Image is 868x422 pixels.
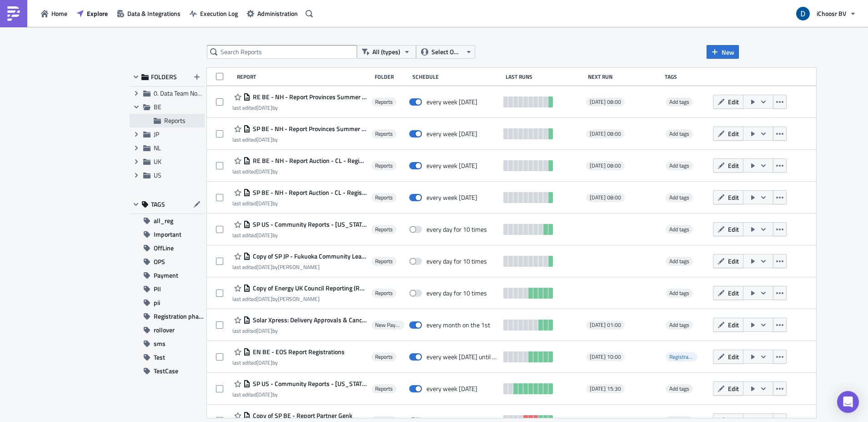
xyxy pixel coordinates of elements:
[375,130,393,137] span: Reports
[154,143,161,153] span: NL
[728,224,739,234] span: Edit
[87,9,108,18] span: Explore
[154,364,178,378] span: TestCase
[130,296,205,310] button: pii
[375,162,393,169] span: Reports
[154,170,161,180] span: US
[130,364,205,378] button: TestCase
[251,157,366,165] span: RE BE - NH - Report Auction - CL - Registraties en Acceptatie fase Fall 2025
[669,161,689,170] span: Add tags
[426,130,477,138] div: every week on Monday
[232,136,366,143] div: last edited by
[154,102,161,112] span: BE
[666,193,693,202] span: Add tags
[426,257,487,265] div: every day for 10 times
[669,225,689,234] span: Add tags
[426,193,477,202] div: every week on Monday
[375,290,393,297] span: Reports
[251,284,366,292] span: Copy of Energy UK Council Reporting (Registration)
[728,352,739,361] span: Edit
[72,6,112,20] a: Explore
[669,97,689,106] span: Add tags
[130,310,205,323] button: Registration phase
[426,289,487,297] div: every day for 10 times
[590,162,621,169] span: [DATE] 08:00
[130,282,205,296] button: PII
[666,352,697,361] span: Registration phase
[669,289,689,297] span: Add tags
[251,125,366,133] span: SP BE - NH - Report Provinces Summer 2025 Installations
[251,348,345,356] span: EN BE - EOS Report Registrations
[256,135,272,144] time: 2025-09-03T09:42:45Z
[130,241,205,255] button: OffLine
[130,337,205,351] button: sms
[127,9,181,18] span: Data & Integrations
[375,226,393,233] span: Reports
[154,310,205,323] span: Registration phase
[232,359,345,366] div: last edited by
[51,9,67,18] span: Home
[426,385,477,393] div: every week on Tuesday
[251,380,366,388] span: SP US - Community Reports - Minnesota
[375,98,393,106] span: Reports
[256,326,272,335] time: 2025-07-29T11:50:22Z
[237,73,370,80] div: Report
[154,323,175,337] span: rollover
[588,73,660,80] div: Next Run
[251,412,352,420] span: Copy of SP BE - Report Partner Genk
[375,194,393,201] span: Reports
[590,321,621,329] span: [DATE] 01:00
[728,193,739,202] span: Edit
[666,384,693,393] span: Add tags
[375,321,401,329] span: New Payment Process Reports
[426,162,477,170] div: every week on Monday
[590,98,621,106] span: [DATE] 08:00
[154,228,181,241] span: Important
[154,241,174,255] span: OffLine
[256,390,272,399] time: 2025-08-12T13:33:39Z
[426,353,499,361] div: every week on Monday until October 22, 2025
[207,45,357,59] input: Search Reports
[590,385,621,392] span: [DATE] 15:30
[256,167,272,176] time: 2025-09-03T09:38:36Z
[256,295,272,303] time: 2025-08-27T12:50:05Z
[357,45,416,59] button: All (types)
[232,232,366,239] div: last edited by
[728,384,739,393] span: Edit
[154,282,161,296] span: PII
[669,384,689,393] span: Add tags
[151,73,177,81] span: FOLDERS
[375,73,408,80] div: Folder
[590,130,621,137] span: [DATE] 08:00
[506,73,583,80] div: Last Runs
[257,9,298,18] span: Administration
[669,129,689,138] span: Add tags
[728,129,739,138] span: Edit
[795,6,811,21] img: Avatar
[426,321,490,329] div: every month on the 1st
[728,97,739,107] span: Edit
[817,9,846,18] span: iChoosr BV
[669,193,689,202] span: Add tags
[669,320,689,329] span: Add tags
[130,228,205,241] button: Important
[256,103,272,112] time: 2025-09-03T09:43:56Z
[722,47,734,57] span: New
[590,353,621,361] span: [DATE] 10:00
[713,190,743,204] button: Edit
[232,327,366,334] div: last edited by
[707,45,739,59] button: New
[232,200,366,207] div: last edited by
[728,288,739,298] span: Edit
[713,350,743,364] button: Edit
[200,9,238,18] span: Execution Log
[713,222,743,236] button: Edit
[713,318,743,332] button: Edit
[791,4,861,24] button: iChoosr BV
[256,199,272,208] time: 2025-09-03T09:33:54Z
[232,104,366,111] div: last edited by
[130,214,205,228] button: all_reg
[431,47,462,57] span: Select Owner
[251,252,366,260] span: Copy of SP JP - Fukuoka Community Leader Reports
[416,45,475,59] button: Select Owner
